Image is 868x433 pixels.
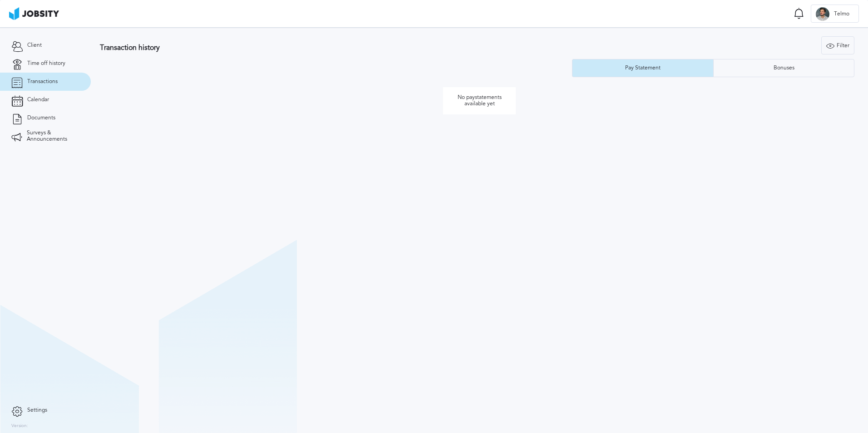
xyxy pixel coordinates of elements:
[572,59,713,77] button: Pay Statement
[822,37,854,55] div: Filter
[9,7,59,20] img: ab4bad089aa723f57921c736e9817d99.png
[27,97,49,103] span: Calendar
[821,36,854,54] button: Filter
[27,115,55,121] span: Documents
[11,423,28,429] label: Version:
[27,407,47,413] span: Settings
[100,44,513,52] h3: Transaction history
[621,65,665,71] div: Pay Statement
[27,60,65,67] span: Time off history
[713,59,854,77] button: Bonuses
[829,11,854,17] span: Telmo
[27,130,79,143] span: Surveys & Announcements
[27,42,42,49] span: Client
[27,79,58,85] span: Transactions
[443,87,516,114] p: No paystatements available yet
[816,7,829,21] div: T
[811,5,859,23] button: TTelmo
[769,65,799,71] div: Bonuses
